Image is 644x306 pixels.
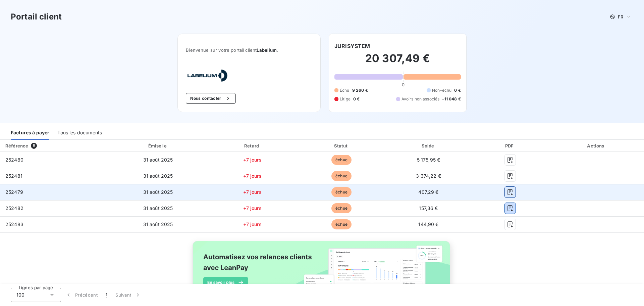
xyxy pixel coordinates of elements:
[432,87,451,93] span: Non-échu
[186,93,235,104] button: Nous contacter
[5,157,23,163] span: 252480
[11,126,49,140] div: Factures à payer
[5,205,23,211] span: 252482
[331,187,352,197] span: échue
[143,189,173,195] span: 31 août 2025
[5,221,23,227] span: 252483
[186,69,229,82] img: Company logo
[5,143,28,148] div: Référence
[387,142,470,149] div: Solde
[143,205,173,211] span: 31 août 2025
[454,87,461,93] span: 0 €
[418,189,438,195] span: 407,29 €
[31,143,37,149] span: 5
[11,11,62,23] h3: Portail client
[334,42,370,50] h6: JURISYSTEM
[143,221,173,227] span: 31 août 2025
[402,82,405,87] span: 0
[243,205,262,211] span: +7 jours
[243,221,262,227] span: +7 jours
[61,288,102,302] button: Précédent
[340,87,350,93] span: Échu
[209,142,296,149] div: Retard
[143,157,173,163] span: 31 août 2025
[186,47,312,53] span: Bienvenue sur votre portail client .
[106,292,107,298] span: 1
[340,96,351,102] span: Litige
[5,173,22,179] span: 252481
[331,219,352,229] span: échue
[110,142,206,149] div: Émise le
[257,47,277,53] span: Labelium
[353,96,360,102] span: 0 €
[550,142,643,149] div: Actions
[16,292,24,298] span: 100
[419,205,438,211] span: 157,36 €
[243,173,262,179] span: +7 jours
[5,189,23,195] span: 252479
[352,87,368,93] span: 9 260 €
[334,52,461,72] h2: 20 307,49 €
[243,157,262,163] span: +7 jours
[442,96,461,102] span: -11 048 €
[102,288,111,302] button: 1
[418,221,438,227] span: 144,90 €
[331,203,352,213] span: échue
[57,126,102,140] div: Tous les documents
[243,189,262,195] span: +7 jours
[401,96,440,102] span: Avoirs non associés
[618,14,623,19] span: FR
[111,288,145,302] button: Suivant
[473,142,547,149] div: PDF
[299,142,384,149] div: Statut
[331,171,352,181] span: échue
[416,173,441,179] span: 3 374,22 €
[417,157,440,163] span: 5 175,95 €
[143,173,173,179] span: 31 août 2025
[331,155,352,165] span: échue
